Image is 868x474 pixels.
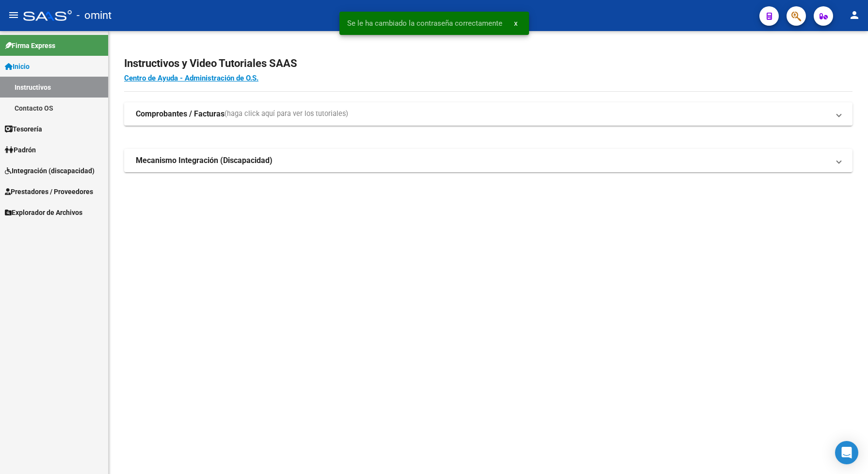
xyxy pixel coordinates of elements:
[5,124,42,134] span: Tesorería
[835,441,858,464] div: Open Intercom Messenger
[136,109,225,119] strong: Comprobantes / Facturas
[5,61,30,72] span: Inicio
[5,207,82,218] span: Explorador de Archivos
[124,102,852,126] mat-expansion-panel-header: Comprobantes / Facturas(haga click aquí para ver los tutoriales)
[514,19,517,28] span: x
[8,9,19,21] mat-icon: menu
[5,145,36,155] span: Padrón
[136,155,273,166] strong: Mecanismo Integración (Discapacidad)
[347,18,502,28] span: Se le ha cambiado la contraseña correctamente
[5,165,95,176] span: Integración (discapacidad)
[5,186,93,197] span: Prestadores / Proveedores
[124,149,852,172] mat-expansion-panel-header: Mecanismo Integración (Discapacidad)
[506,15,525,32] button: x
[5,40,55,51] span: Firma Express
[225,109,348,119] span: (haga click aquí para ver los tutoriales)
[124,54,852,73] h2: Instructivos y Video Tutoriales SAAS
[849,9,860,21] mat-icon: person
[124,74,258,82] a: Centro de Ayuda - Administración de O.S.
[77,5,112,26] span: - omint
